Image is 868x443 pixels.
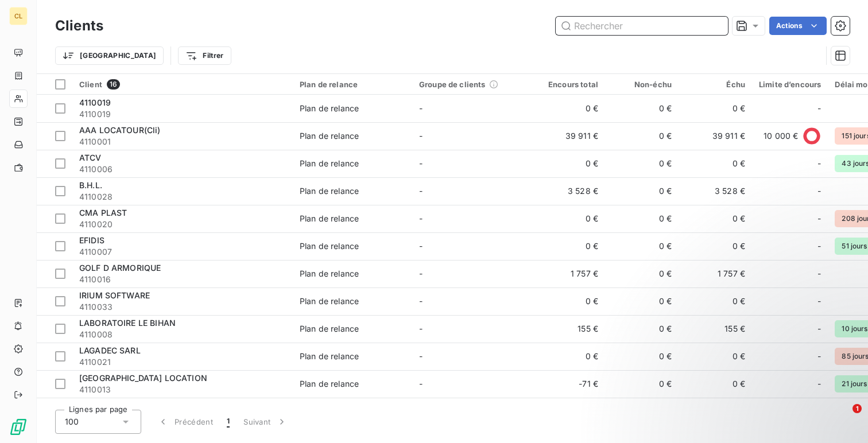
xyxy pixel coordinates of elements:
td: 0 € [605,260,679,287]
span: ATCV [79,153,102,162]
input: Rechercher [556,17,728,35]
td: 155 € [679,315,752,343]
span: 4110007 [79,246,286,258]
td: 0 € [679,287,752,315]
span: Client [79,80,102,89]
td: 155 € [532,315,605,343]
span: 4110019 [79,108,286,120]
span: - [419,241,423,251]
span: 4110008 [79,329,286,340]
span: - [419,296,423,306]
span: 16 [107,79,120,90]
td: 1 757 € [532,260,605,287]
div: Plan de relance [300,213,359,224]
span: 4110006 [79,164,286,175]
td: 39 911 € [532,122,605,150]
button: [GEOGRAPHIC_DATA] [55,46,164,65]
td: 0 € [605,177,679,205]
span: 4110019 [79,98,111,107]
td: 3 528 € [532,177,605,205]
div: Plan de relance [300,323,359,335]
span: - [419,213,423,223]
div: Plan de relance [300,351,359,362]
span: - [817,296,821,307]
span: - [817,103,821,114]
span: 10 000 € [764,130,798,142]
td: 0 € [605,370,679,398]
span: - [419,324,423,333]
h3: Clients [55,15,103,36]
span: 4110016 [79,274,286,285]
span: 4110021 [79,356,286,368]
span: - [817,268,821,279]
td: 0 € [605,95,679,122]
td: 0 € [532,95,605,122]
span: 4110033 [79,301,286,313]
span: EFIDIS [79,235,104,245]
span: 100 [65,416,79,428]
td: 0 € [605,287,679,315]
span: [GEOGRAPHIC_DATA] LOCATION [79,373,207,383]
td: 0 € [679,95,752,122]
div: Limite d’encours [759,80,821,89]
td: 0 € [679,150,752,177]
span: 4110028 [79,191,286,203]
button: Filtrer [178,46,231,65]
span: - [419,379,423,388]
span: - [817,240,821,252]
span: 4110020 [79,219,286,230]
span: LABORATOIRE LE BIHAN [79,318,176,328]
td: 0 € [679,232,752,260]
td: 0 € [532,232,605,260]
span: 4110001 [79,136,286,147]
div: Non-échu [612,80,672,89]
td: 0 € [605,122,679,150]
span: - [817,213,821,224]
span: LAGADEC SARL [79,345,141,355]
img: Logo LeanPay [9,418,28,436]
button: 1 [220,410,237,434]
td: 0 € [532,150,605,177]
td: 0 € [605,205,679,232]
span: - [419,351,423,361]
iframe: Intercom notifications message [638,332,868,412]
span: - [817,323,821,335]
div: Plan de relance [300,130,359,142]
span: - [419,158,423,168]
div: Plan de relance [300,103,359,114]
div: Plan de relance [300,296,359,307]
span: GOLF D ARMORIQUE [79,263,161,273]
span: - [817,185,821,197]
div: Plan de relance [300,80,405,89]
span: 4110013 [79,384,286,395]
div: CL [9,7,28,25]
td: 0 € [605,150,679,177]
td: -71 € [532,370,605,398]
span: B.H.L. [79,180,102,190]
td: 0 € [532,205,605,232]
button: Précédent [150,410,220,434]
button: Actions [769,17,827,35]
span: - [817,158,821,169]
span: CMA PLAST [79,208,127,217]
span: - [419,103,423,113]
td: 3 528 € [679,177,752,205]
span: IRIUM SOFTWARE [79,290,150,300]
td: 0 € [532,343,605,370]
td: 39 911 € [679,122,752,150]
td: 0 € [679,205,752,232]
span: - [419,131,423,141]
td: 0 € [532,398,605,425]
td: 0 € [605,315,679,343]
span: - [419,269,423,278]
iframe: Intercom live chat [829,404,857,432]
span: - [419,186,423,196]
div: Plan de relance [300,158,359,169]
td: 0 € [532,287,605,315]
div: Encours total [538,80,598,89]
td: 0 € [605,232,679,260]
td: 1 757 € [679,260,752,287]
td: 0 € [605,398,679,425]
button: Suivant [237,410,294,434]
span: AAA LOCATOUR(Cli) [79,125,161,135]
